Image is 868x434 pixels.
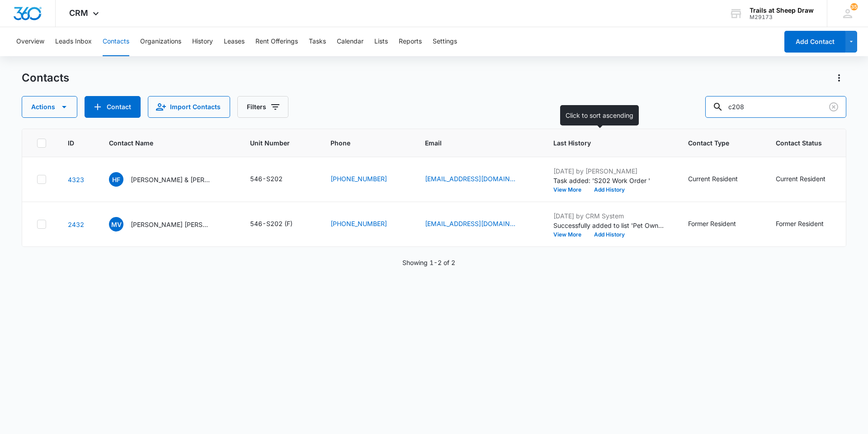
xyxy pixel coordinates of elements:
a: [PHONE_NUMBER] [330,219,387,228]
button: Filters [237,96,288,118]
button: Add History [588,187,631,193]
div: Contact Status - Current Resident - Select to Edit Field [776,174,842,185]
button: Clear [826,100,841,114]
div: Unit Number - 546-S202 (F) - Select to Edit Field [250,219,309,230]
button: Organizations [140,27,181,56]
span: 35 [850,3,858,10]
button: Lists [374,27,388,56]
button: Actions [832,71,846,85]
div: Contact Name - Heyli Fernandez & Raul Vidal - Select to Edit Field [109,172,228,187]
div: 546-S202 [250,174,283,183]
button: Leads Inbox [55,27,92,56]
div: Contact Type - Current Resident - Select to Edit Field [688,174,754,185]
div: 546-S202 (F) [250,219,292,228]
div: Unit Number - 546-S202 - Select to Edit Field [250,174,299,185]
div: Click to sort ascending [560,105,639,125]
span: Contact Status [776,138,829,148]
button: Actions [22,96,77,118]
button: Add History [588,232,631,237]
div: Current Resident [776,174,826,183]
div: Former Resident [688,219,736,228]
div: Phone - (970) 673-2886 - Select to Edit Field [330,219,403,230]
a: [EMAIL_ADDRESS][DOMAIN_NAME] [425,174,515,183]
span: ID [68,138,74,148]
div: Current Resident [688,174,738,183]
span: Unit Number [250,138,309,148]
button: Add Contact [784,31,845,53]
a: [PHONE_NUMBER] [330,174,387,183]
span: Email [425,138,519,148]
p: Task added: 'S202 Work Order ' [553,176,666,185]
span: Phone [330,138,390,148]
p: Successfully added to list 'Pet Owners'. [553,221,666,230]
button: Tasks [309,27,326,56]
div: Contact Status - Former Resident - Select to Edit Field [776,219,840,230]
button: Settings [433,27,457,56]
div: notifications count [850,3,858,10]
a: Navigate to contact details page for Heyli Fernandez & Raul Vidal [68,176,84,183]
button: Reports [399,27,422,56]
div: Contact Type - Former Resident - Select to Edit Field [688,219,752,230]
p: [DATE] by CRM System [553,211,666,221]
h1: Contacts [22,71,69,85]
span: CRM [69,8,88,18]
button: Import Contacts [148,96,230,118]
div: Former Resident [776,219,824,228]
div: Email - mireyaluna15@gmail.com - Select to Edit Field [425,219,532,230]
a: Navigate to contact details page for Mireya Vergara Luna & Cristian Lopez Espinal [68,221,84,228]
p: [PERSON_NAME] & [PERSON_NAME] [131,175,212,184]
p: [DATE] by [PERSON_NAME] [553,166,666,176]
input: Search Contacts [705,96,846,118]
div: Contact Name - Mireya Vergara Luna & Cristian Lopez Espinal - Select to Edit Field [109,217,228,231]
button: View More [553,232,588,237]
button: View More [553,187,588,193]
p: Showing 1-2 of 2 [402,258,455,267]
button: Contacts [103,27,129,56]
p: [PERSON_NAME] [PERSON_NAME] & [PERSON_NAME] [131,220,212,229]
span: HF [109,172,123,187]
div: Phone - (970) 415-5554 - Select to Edit Field [330,174,403,185]
div: Email - heifer030686@hotmail.com - Select to Edit Field [425,174,532,185]
div: account id [750,14,814,20]
a: [EMAIL_ADDRESS][DOMAIN_NAME] [425,219,515,228]
button: Rent Offerings [255,27,298,56]
span: Last History [553,138,653,148]
button: Calendar [337,27,363,56]
button: History [192,27,213,56]
button: Overview [16,27,44,56]
span: MV [109,217,123,231]
button: Leases [224,27,245,56]
span: Contact Name [109,138,215,148]
button: Add Contact [85,96,141,118]
div: account name [750,7,814,14]
span: Contact Type [688,138,741,148]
